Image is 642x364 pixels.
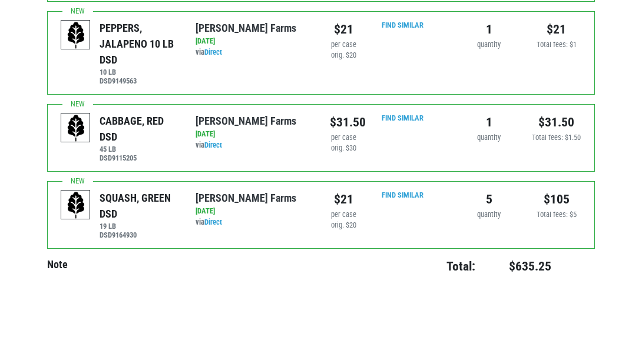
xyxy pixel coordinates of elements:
h4: Note [47,258,406,271]
h6: 45 LB [100,145,177,153]
a: Find Similar [382,113,423,122]
div: Total fees: $5 [532,209,581,221]
div: 1 [464,113,514,132]
a: Find Similar [382,191,423,199]
div: orig. $30 [330,143,357,154]
a: [PERSON_NAME] Farms [196,115,296,127]
div: CABBAGE, RED DSD [100,113,177,145]
a: Direct [204,141,222,149]
div: 1 [464,20,514,39]
div: $105 [532,190,581,220]
div: per case [330,209,357,221]
div: via [196,206,312,228]
div: $21 [330,20,357,39]
div: SQUASH, GREEN DSD [100,190,177,222]
div: via [196,129,312,151]
span: quantity [477,40,501,49]
img: placeholder-variety-43d6402dacf2d531de610a020419775a.svg [61,113,91,143]
div: via [196,36,312,58]
h4: $635.25 [482,259,551,274]
div: $31.50 [532,113,581,143]
div: per case [330,132,357,143]
img: placeholder-variety-43d6402dacf2d531de610a020419775a.svg [61,191,91,220]
div: 5 [464,190,514,209]
span: quantity [477,210,501,219]
h4: Total: [425,259,475,274]
div: PEPPERS, JALAPENO 10 LB DSD [100,20,177,68]
div: [DATE] [196,206,312,217]
a: [PERSON_NAME] Farms [196,192,296,204]
h6: 19 LB [100,222,177,231]
a: Direct [204,48,222,56]
a: [PERSON_NAME] Farms [196,22,296,34]
a: Direct [204,218,222,226]
div: orig. $20 [330,220,357,231]
div: [DATE] [196,129,312,140]
a: Find Similar [382,21,423,29]
div: per case [330,39,357,51]
img: placeholder-variety-43d6402dacf2d531de610a020419775a.svg [61,21,91,50]
h6: DSD9115205 [100,153,177,162]
div: Total fees: $1 [532,39,581,51]
div: $21 [330,190,357,209]
div: $21 [532,20,581,50]
div: $31.50 [330,113,357,132]
h6: DSD9149563 [100,76,177,85]
h6: DSD9164930 [100,231,177,239]
h6: 10 LB [100,68,177,76]
div: orig. $20 [330,50,357,61]
div: Total fees: $1.50 [532,132,581,143]
div: [DATE] [196,36,312,47]
span: quantity [477,133,501,142]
